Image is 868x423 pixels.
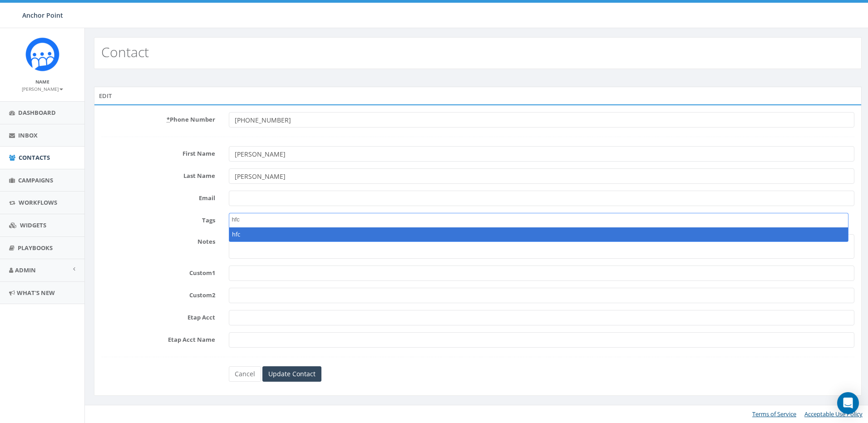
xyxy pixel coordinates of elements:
[167,115,170,123] abbr: required
[18,131,38,139] span: Inbox
[94,87,862,105] div: Edit
[837,392,859,414] div: Open Intercom Messenger
[18,108,56,117] span: Dashboard
[35,79,49,85] small: Name
[25,37,59,71] img: Rally_platform_Icon_1.png
[752,410,796,418] a: Terms of Service
[18,244,53,252] span: Playbooks
[94,146,222,158] label: First Name
[19,198,57,207] span: Workflows
[17,289,55,297] span: What's New
[19,153,50,162] span: Contacts
[94,168,222,180] label: Last Name
[20,221,46,229] span: Widgets
[22,84,63,93] a: [PERSON_NAME]
[15,266,36,274] span: Admin
[94,310,222,322] label: Etap Acct
[232,216,848,224] textarea: Search
[101,44,149,59] h2: Contact
[229,227,848,241] li: hfc
[94,288,222,300] label: Custom2
[22,86,63,92] small: [PERSON_NAME]
[262,366,321,382] input: Update Contact
[804,410,863,418] a: Acceptable Use Policy
[94,191,222,202] label: Email
[18,176,53,184] span: Campaigns
[94,332,222,344] label: Etap Acct Name
[94,234,222,246] label: Notes
[94,266,222,277] label: Custom1
[22,11,63,20] span: Anchor Point
[94,112,222,124] label: Phone Number
[94,213,222,225] label: Tags
[229,366,261,382] a: Cancel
